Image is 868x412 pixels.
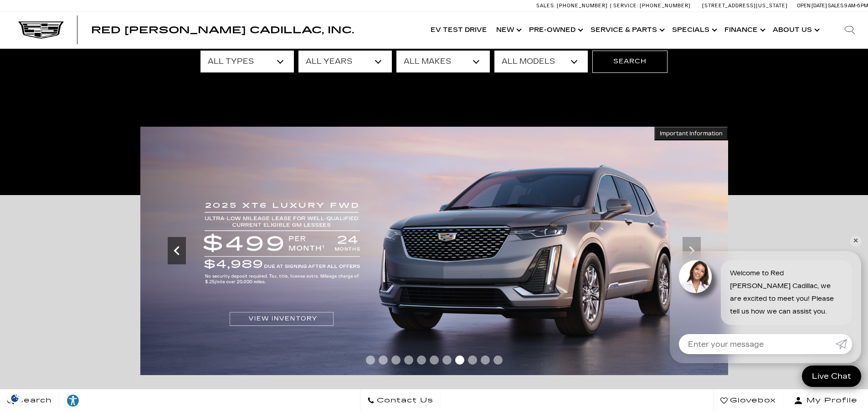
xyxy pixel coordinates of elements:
a: Red [PERSON_NAME] Cadillac, Inc. [91,26,354,35]
span: Open [DATE] [797,3,827,9]
a: EV Test Drive [426,12,492,48]
button: Open user profile menu [783,389,868,412]
a: About Us [768,12,822,48]
span: 9 AM-6 PM [844,3,868,9]
button: Important Information [654,127,728,140]
span: Go to slide 10 [481,355,490,365]
a: Sales: [PHONE_NUMBER] [536,3,610,8]
span: My Profile [803,394,858,407]
span: [PHONE_NUMBER] [557,3,608,9]
span: Contact Us [375,394,433,407]
span: Go to slide 6 [430,355,439,365]
span: Go to slide 3 [391,355,401,365]
span: Live Chat [807,371,856,381]
span: [PHONE_NUMBER] [640,3,691,9]
img: Agent profile photo [679,260,712,293]
span: Search [14,394,52,407]
a: Live Chat [802,366,861,387]
a: Finance [720,12,768,48]
img: Cadillac Dark Logo with Cadillac White Text [18,21,64,39]
span: Go to slide 9 [468,355,477,365]
a: Glovebox [713,389,783,412]
span: Go to slide 5 [417,355,426,365]
span: Service: [613,3,638,9]
span: Go to slide 7 [442,355,452,365]
span: Sales: [828,3,844,9]
span: Go to slide 4 [404,355,413,365]
span: Important Information [660,130,723,137]
div: Next [683,237,701,264]
a: [STREET_ADDRESS][US_STATE] [702,3,788,9]
span: Sales: [536,3,555,9]
a: Accessible Carousel [147,58,148,59]
div: Welcome to Red [PERSON_NAME] Cadillac, we are excited to meet you! Please tell us how we can assi... [721,260,852,325]
select: Filter by model [494,51,588,72]
section: Click to Open Cookie Consent Modal [5,393,26,403]
a: Contact Us [360,389,441,412]
span: Go to slide 1 [366,355,375,365]
a: New [492,12,524,48]
div: Explore your accessibility options [59,394,87,407]
select: Filter by make [396,51,490,72]
div: Previous [168,237,186,264]
a: Submit [836,334,852,354]
button: Search [592,51,668,72]
a: Service: [PHONE_NUMBER] [610,3,693,8]
span: Go to slide 11 [493,355,503,365]
span: Glovebox [728,394,776,407]
img: Opt-Out Icon [5,393,26,403]
input: Enter your message [679,334,836,354]
a: Explore your accessibility options [59,389,87,412]
select: Filter by type [200,51,294,72]
span: Go to slide 2 [379,355,388,365]
span: Go to slide 8 [455,355,464,365]
div: Search [832,12,868,48]
a: Pre-Owned [524,12,586,48]
select: Filter by year [298,51,392,72]
a: Service & Parts [586,12,668,48]
a: Specials [668,12,720,48]
img: 2025 XT6 LUXURY FWD. Ultra low mileage lease for well-qualified current eligible GM lessees. $499... [140,127,728,375]
span: Red [PERSON_NAME] Cadillac, Inc. [91,25,354,36]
